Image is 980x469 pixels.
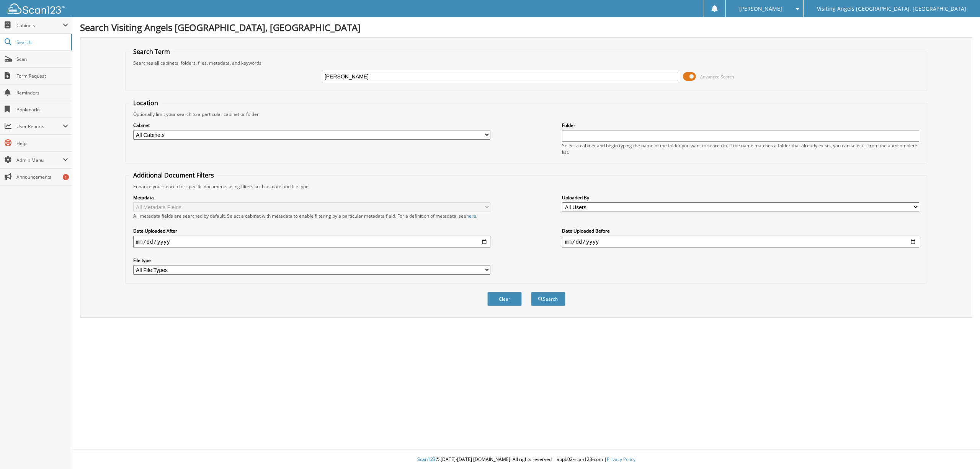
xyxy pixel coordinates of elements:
[562,194,919,201] label: Uploaded By
[739,7,782,11] span: [PERSON_NAME]
[133,257,490,264] label: File type
[16,140,68,147] span: Help
[133,122,490,129] label: Cabinet
[129,99,162,107] legend: Location
[562,122,919,129] label: Folder
[129,47,174,56] legend: Search Term
[129,60,923,66] div: Searches all cabinets, folders, files, metadata, and keywords
[531,292,565,306] button: Search
[700,74,734,80] span: Advanced Search
[466,213,476,219] a: here
[16,73,68,79] span: Form Request
[607,456,635,462] a: Privacy Policy
[562,142,919,155] div: Select a cabinet and begin typing the name of the folder you want to search in. If the name match...
[16,106,68,113] span: Bookmarks
[562,236,919,248] input: end
[16,123,63,130] span: User Reports
[129,183,923,190] div: Enhance your search for specific documents using filters such as date and file type.
[562,228,919,234] label: Date Uploaded Before
[16,157,63,163] span: Admin Menu
[133,228,490,234] label: Date Uploaded After
[133,236,490,248] input: start
[8,3,65,14] img: scan123-logo-white.svg
[133,194,490,201] label: Metadata
[72,450,980,469] div: © [DATE]-[DATE] [DOMAIN_NAME]. All rights reserved | appb02-scan123-com |
[63,174,69,180] div: 1
[417,456,436,462] span: Scan123
[16,39,67,46] span: Search
[129,171,218,179] legend: Additional Document Filters
[487,292,522,306] button: Clear
[16,174,68,180] span: Announcements
[817,7,966,11] span: Visiting Angels [GEOGRAPHIC_DATA], [GEOGRAPHIC_DATA]
[133,213,490,219] div: All metadata fields are searched by default. Select a cabinet with metadata to enable filtering b...
[129,111,923,117] div: Optionally limit your search to a particular cabinet or folder
[16,90,68,96] span: Reminders
[16,56,68,62] span: Scan
[16,22,63,29] span: Cabinets
[80,21,972,34] h1: Search Visiting Angels [GEOGRAPHIC_DATA], [GEOGRAPHIC_DATA]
